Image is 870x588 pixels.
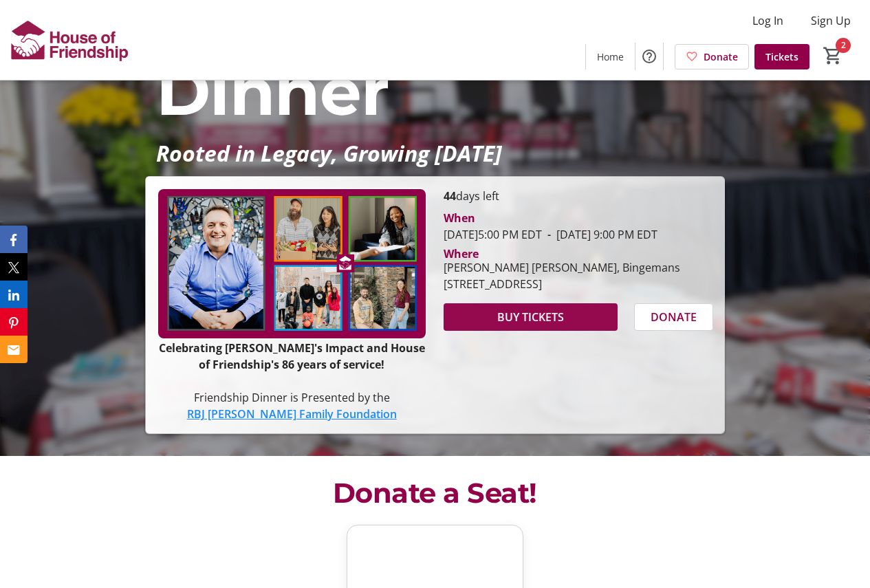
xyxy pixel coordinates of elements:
[153,472,717,514] p: Donate a Seat!
[156,138,502,168] em: Rooted in Legacy, Growing [DATE]
[444,303,618,331] button: BUY TICKETS
[597,50,624,64] span: Home
[635,43,663,70] button: Help
[754,44,809,69] a: Tickets
[157,188,427,340] img: Campaign CTA Media Photo
[741,10,794,32] button: Log In
[157,389,427,406] p: Friendship Dinner is Presented by the
[651,309,697,325] span: DONATE
[444,248,479,259] div: Where
[542,227,556,242] span: -
[765,50,798,64] span: Tickets
[752,12,783,29] span: Log In
[444,276,680,292] div: [STREET_ADDRESS]
[497,309,564,325] span: BUY TICKETS
[542,227,657,242] span: [DATE] 9:00 PM EDT
[634,303,713,331] button: DONATE
[800,10,862,32] button: Sign Up
[586,44,635,69] a: Home
[444,188,456,204] span: 44
[811,12,851,29] span: Sign Up
[444,227,542,242] span: [DATE] 5:00 PM EDT
[444,259,680,276] div: [PERSON_NAME] [PERSON_NAME], Bingemans
[159,340,425,372] strong: Celebrating [PERSON_NAME]'s Impact and House of Friendship's 86 years of service!
[444,210,475,226] div: When
[704,50,738,64] span: Donate
[8,6,131,74] img: House of Friendship's Logo
[820,43,845,68] button: Cart
[187,406,397,422] a: RBJ [PERSON_NAME] Family Foundation
[444,188,714,204] p: days left
[675,44,749,69] a: Donate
